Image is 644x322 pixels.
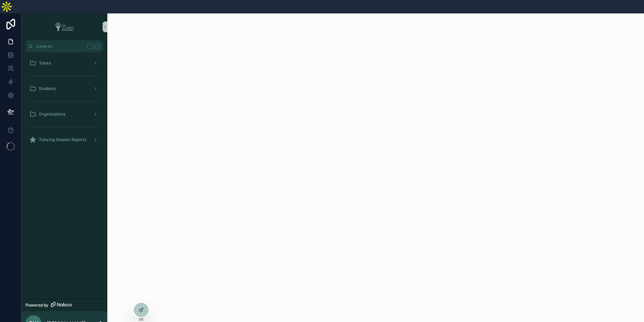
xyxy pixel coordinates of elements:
span: Tutors [39,60,51,66]
span: Organizations [39,111,65,117]
span: Students [39,86,56,91]
span: Powered by [25,303,48,308]
a: Powered by [21,299,107,311]
a: Tutoring Session Reports [25,134,103,146]
button: Jump to...K [25,40,103,52]
a: Tutors [25,57,103,69]
span: K [95,44,100,49]
span: Jump to... [36,44,84,49]
a: Students [25,83,103,95]
div: scrollable content [21,52,107,154]
a: Organizations [25,108,103,120]
span: Tutoring Session Reports [39,137,86,142]
img: App logo [53,21,76,32]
